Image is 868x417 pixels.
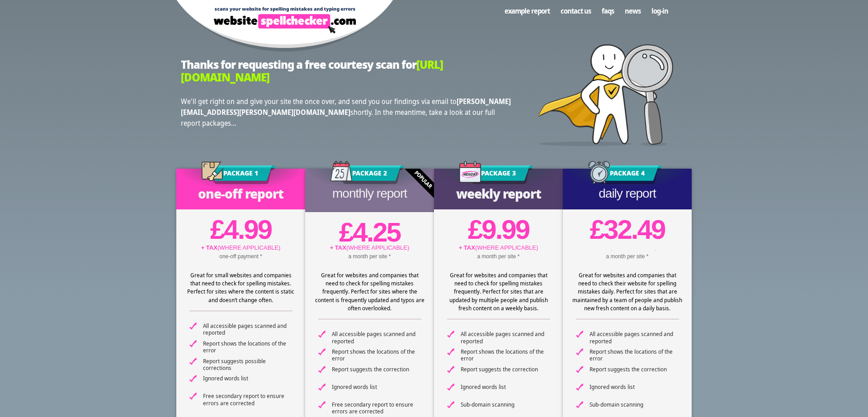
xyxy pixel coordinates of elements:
div: Popular [371,128,475,231]
p: a month per site * [305,252,434,261]
a: Example Report [499,2,555,19]
span: Report suggests the correction [590,366,679,373]
span: One-Off Report [198,185,283,202]
span: Report suggests possible corrections [203,358,292,372]
p: (WHERE APPLICABLE) [434,243,563,252]
bdi: 32.49 [590,214,665,245]
strong: + TAX [201,244,217,251]
span: Weekly Report [456,185,541,202]
span: Free secondary report to ensure errors are corrected [332,401,421,415]
span: [URL][DOMAIN_NAME] [181,57,443,85]
span: All accessible pages scanned and reported [332,331,421,345]
span: £ [590,214,604,245]
h3: Package 2 [335,166,404,184]
a: Log-in [646,2,674,19]
span: Report shows the locations of the error [590,348,679,362]
span: Monthly Report [332,186,407,200]
span: All accessible pages scanned and reported [203,322,292,336]
span: Report shows the locations of the error [203,340,292,354]
strong: + TAX [459,244,475,251]
h2: Thanks for requesting a free courtesy scan for [181,58,515,85]
h3: Package 3 [464,166,533,184]
p: a month per site * [434,252,563,261]
span: £ [468,214,481,245]
div: Great for websites and companies that need to check for spelling mistakes frequently. Perfect for... [443,271,554,312]
span: Report shows the locations of the error [461,348,550,362]
span: Ignored words list [332,384,421,391]
span: £ [210,214,224,245]
p: (WHERE APPLICABLE) [305,243,434,252]
bdi: 4.99 [210,214,271,245]
p: one-off payment * [176,252,305,261]
div: Great for websites and companies that need to check their website for spelling mistakes daily. Pe... [572,271,683,312]
p: We'll get right on and give your site the once over, and send you our findings via email to short... [181,96,515,128]
div: Great for websites and companies that need to check for spelling mistakes frequently. Perfect for... [314,271,425,312]
h3: Package 4 [593,166,662,184]
a: FAQs [596,2,619,19]
span: Sub-domain scanning [461,401,550,408]
p: (WHERE APPLICABLE) [176,243,305,252]
span: Ignored words list [203,375,292,382]
span: Report suggests the correction [332,366,421,373]
a: Contact us [555,2,596,19]
strong: [PERSON_NAME][EMAIL_ADDRESS][PERSON_NAME][DOMAIN_NAME] [181,96,511,117]
span: Report shows the locations of the error [332,348,421,362]
a: News [619,2,646,19]
bdi: 9.99 [468,214,529,245]
span: Free secondary report to ensure errors are corrected [203,393,292,407]
strong: + TAX [330,244,346,251]
span: Daily Report [599,186,656,200]
span: Sub-domain scanning [590,401,679,408]
span: £ [339,217,353,247]
span: Report suggests the correction [461,366,550,373]
div: Great for small websites and companies that need to check for spelling mistakes. Perfect for site... [185,271,296,304]
span: Ignored words list [590,384,679,391]
bdi: 4.25 [339,217,400,247]
span: Ignored words list [461,384,550,391]
span: All accessible pages scanned and reported [461,331,550,345]
span: All accessible pages scanned and reported [590,331,679,345]
h3: Package 1 [206,166,275,184]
